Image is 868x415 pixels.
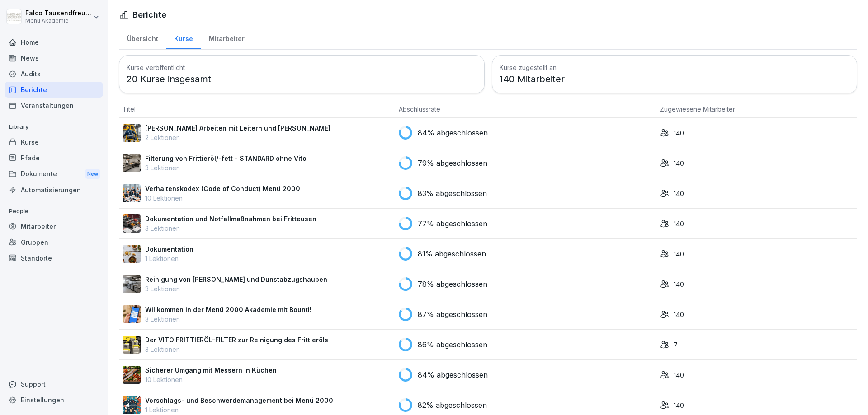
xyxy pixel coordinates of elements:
[145,345,328,354] p: 3 Lektionen
[123,336,141,354] img: lxawnajjsce9vyoprlfqagnf.png
[5,98,103,113] a: Veranstaltungen
[145,133,330,142] p: 2 Lektionen
[123,214,141,233] img: t30obnioake0y3p0okzoia1o.png
[5,166,103,182] a: DokumenteNew
[145,396,333,405] p: Vorschlags- und Beschwerdemanagement bei Menü 2000
[5,166,103,182] div: Dokumente
[145,254,193,263] p: 1 Lektionen
[145,305,311,314] p: Willkommen in der Menü 2000 Akademie mit Bounti!
[5,234,103,250] a: Gruppen
[123,154,141,172] img: lnrteyew03wyeg2dvomajll7.png
[5,392,103,408] a: Einstellungen
[5,204,103,219] p: People
[5,219,103,234] a: Mitarbeiter
[5,120,103,134] p: Library
[674,340,678,350] p: 7
[5,66,103,82] a: Audits
[145,335,328,345] p: Der VITO FRITTIERÖL-FILTER zur Reinigung des Frittieröls
[418,127,488,138] p: 84% abgeschlossen
[5,182,103,198] a: Automatisierungen
[5,134,103,150] a: Kurse
[201,26,252,49] a: Mitarbeiter
[418,309,487,320] p: 87% abgeschlossen
[5,34,103,50] a: Home
[25,9,91,17] p: Falco Tausendfreund
[418,369,488,380] p: 84% abgeschlossen
[674,189,684,198] p: 140
[145,275,327,284] p: Reinigung von [PERSON_NAME] und Dunstabzugshauben
[145,224,316,233] p: 3 Lektionen
[418,188,487,199] p: 83% abgeschlossen
[418,339,487,350] p: 86% abgeschlossen
[145,284,327,294] p: 3 Lektionen
[674,159,684,168] p: 140
[145,244,193,254] p: Dokumentation
[145,154,307,163] p: Filterung von Frittieröl/-fett - STANDARD ohne Vito
[123,105,136,113] span: Titel
[5,50,103,66] a: News
[123,366,141,384] img: bnqppd732b90oy0z41dk6kj2.png
[674,128,684,138] p: 140
[145,123,330,133] p: [PERSON_NAME] Arbeiten mit Leitern und [PERSON_NAME]
[418,248,486,259] p: 81% abgeschlossen
[145,163,307,173] p: 3 Lektionen
[123,275,141,293] img: mfnj94a6vgl4cypi86l5ezmw.png
[674,219,684,228] p: 140
[123,184,141,202] img: hh3kvobgi93e94d22i1c6810.png
[5,250,103,266] a: Standorte
[500,63,850,72] h3: Kurse zugestellt an
[145,193,300,203] p: 10 Lektionen
[674,401,684,410] p: 140
[145,184,300,193] p: Verhaltenskodex (Code of Conduct) Menü 2000
[418,158,487,168] p: 79% abgeschlossen
[660,105,735,113] span: Zugewiesene Mitarbeiter
[127,63,477,72] h3: Kurse veröffentlicht
[123,245,141,263] img: jg117puhp44y4en97z3zv7dk.png
[145,405,333,415] p: 1 Lektionen
[127,72,477,86] p: 20 Kurse insgesamt
[5,376,103,392] div: Support
[418,400,487,410] p: 82% abgeschlossen
[85,169,100,179] div: New
[674,370,684,380] p: 140
[119,26,166,49] a: Übersicht
[145,314,311,324] p: 3 Lektionen
[418,218,487,229] p: 77% abgeschlossen
[132,9,166,21] h1: Berichte
[674,249,684,259] p: 140
[395,101,656,118] th: Abschlussrate
[145,365,277,375] p: Sicherer Umgang mit Messern in Küchen
[166,26,201,49] a: Kurse
[418,279,487,289] p: 78% abgeschlossen
[123,305,141,323] img: xh3bnih80d1pxcetv9zsuevg.png
[145,375,277,384] p: 10 Lektionen
[674,280,684,289] p: 140
[145,214,316,224] p: Dokumentation und Notfallmaßnahmen bei Fritteusen
[5,82,103,98] a: Berichte
[123,124,141,142] img: v7bxruicv7vvt4ltkcopmkzf.png
[674,310,684,319] p: 140
[500,72,850,86] p: 140 Mitarbeiter
[123,396,141,414] img: m8bvy8z8kneahw7tpdkl7btm.png
[5,150,103,166] a: Pfade
[25,18,91,24] p: Menü Akademie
